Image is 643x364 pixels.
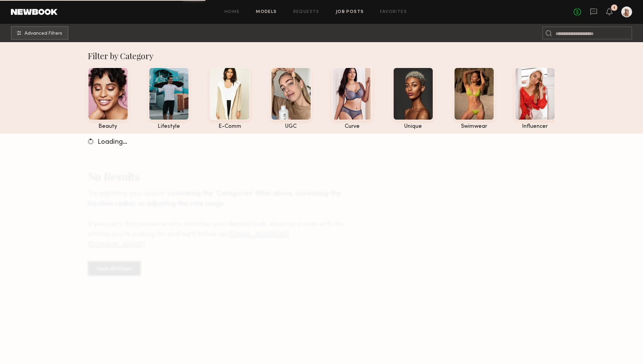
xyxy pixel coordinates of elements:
[454,124,494,129] div: swimwear
[336,10,364,14] a: Job Posts
[393,124,433,129] div: unique
[515,124,555,129] div: influencer
[88,50,556,61] div: Filter by Category
[210,124,250,129] div: e-comm
[380,10,407,14] a: Favorites
[11,26,68,40] button: Advanced Filters
[149,124,189,129] div: lifestyle
[293,10,319,14] a: Requests
[271,124,311,129] div: UGC
[256,10,277,14] a: Models
[225,10,240,14] a: Home
[98,139,127,145] span: Loading…
[88,124,128,129] div: beauty
[613,6,615,10] div: 1
[332,124,372,129] div: curve
[24,31,62,36] span: Advanced Filters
